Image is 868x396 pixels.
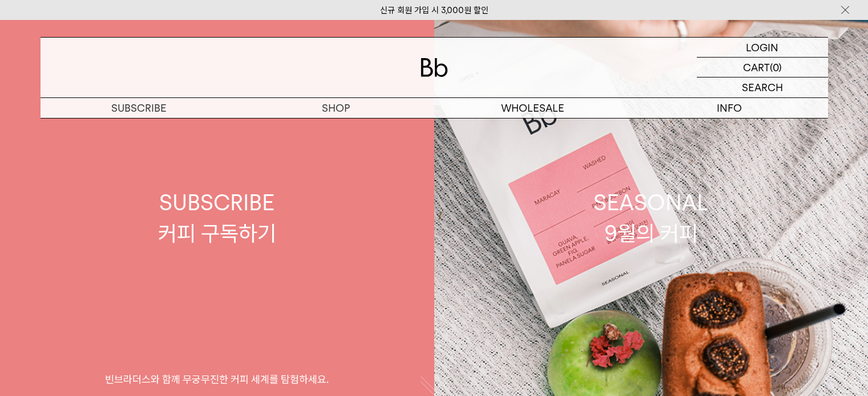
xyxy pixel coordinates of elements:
p: INFO [631,98,828,118]
p: WHOLESALE [434,98,631,118]
p: (0) [770,58,782,77]
div: SUBSCRIBE 커피 구독하기 [158,187,276,248]
a: LOGIN [697,38,828,58]
p: LOGIN [746,38,778,57]
a: SHOP [237,98,434,118]
a: CART (0) [697,58,828,77]
a: SUBSCRIBE [41,98,237,118]
a: 신규 회원 가입 시 3,000원 할인 [380,5,488,15]
p: CART [743,58,770,77]
img: 로고 [421,58,448,77]
p: SEARCH [742,77,783,97]
div: SEASONAL 9월의 커피 [594,187,709,248]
